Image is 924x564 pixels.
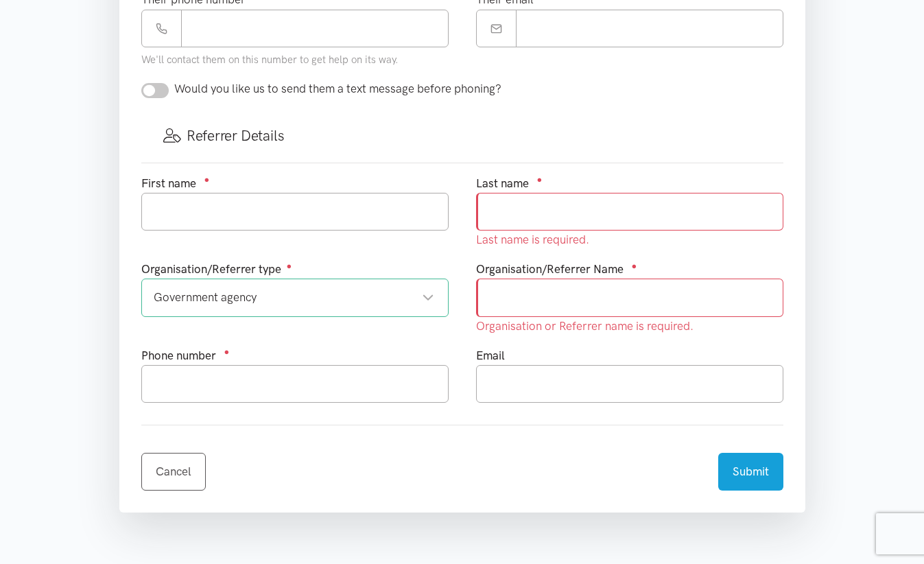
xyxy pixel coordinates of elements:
[516,10,783,47] input: Email
[174,82,501,95] span: Would you like us to send them a text message before phoning?
[141,54,399,66] small: We'll contact them on this number to get help on its way.
[476,317,783,336] div: Organisation or Referrer name is required.
[476,174,529,193] label: Last name
[141,174,196,193] label: First name
[287,261,292,271] sup: ●
[141,453,206,491] a: Cancel
[632,261,637,271] sup: ●
[204,174,210,185] sup: ●
[141,346,216,365] label: Phone number
[181,10,449,47] input: Phone number
[476,231,783,249] div: Last name is required.
[154,288,434,307] div: Government agency
[141,260,449,279] div: Organisation/Referrer type
[537,174,543,185] sup: ●
[476,346,505,365] label: Email
[163,126,761,145] h3: Referrer Details
[224,346,230,357] sup: ●
[718,453,783,491] button: Submit
[476,260,624,279] label: Organisation/Referrer Name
